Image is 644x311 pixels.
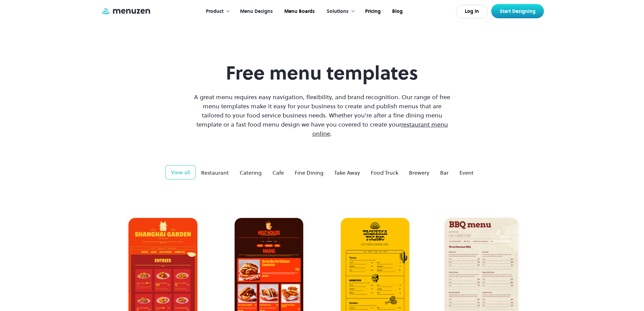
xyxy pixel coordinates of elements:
[491,4,544,18] a: Start Designing
[320,1,359,22] div: Solutions
[278,1,320,22] a: Menu Boards
[171,168,190,176] div: View all
[272,169,284,177] div: Cafe
[192,62,452,84] h1: Free menu templates
[459,169,474,177] div: Event
[206,8,223,15] div: Product
[295,169,324,177] div: Fine Dining
[240,169,262,177] div: Catering
[192,92,452,138] p: A great menu requires easy navigation, flexibility, and brand recognition. Our range of free menu...
[440,169,449,177] div: Bar
[409,169,429,177] div: Brewery
[199,1,234,22] div: Product
[359,1,386,22] a: Pricing
[371,169,398,177] div: Food Truck
[327,8,349,15] div: Solutions
[386,1,408,22] a: Blog
[201,169,229,177] div: Restaurant
[234,1,278,22] a: Menu Designs
[456,5,488,18] a: Log In
[334,169,360,177] div: Take Away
